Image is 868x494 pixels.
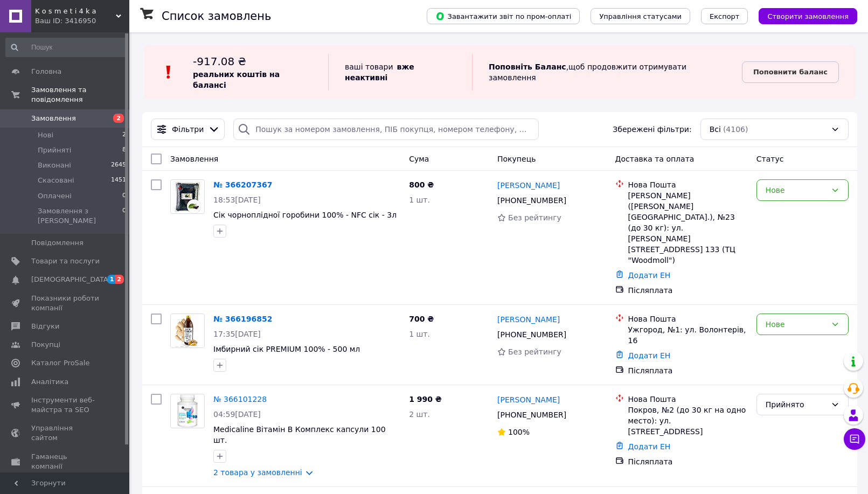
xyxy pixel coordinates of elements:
div: Післяплата [628,365,748,376]
span: -917.08 ₴ [193,55,246,68]
div: ваші товари [328,54,472,91]
span: Замовлення з [PERSON_NAME] [38,206,122,226]
span: Покупець [497,155,536,163]
span: Збережені фільтри: [613,124,691,135]
span: 2 шт. [409,410,430,419]
span: Товари та послуги [31,256,100,266]
span: 1451 [111,176,126,185]
span: Створити замовлення [767,12,849,20]
span: 800 ₴ [409,180,434,189]
span: Управління сайтом [31,423,100,443]
span: [PHONE_NUMBER] [497,410,566,419]
span: 2645 [111,161,126,170]
span: 100% [508,428,530,436]
span: Прийняті [38,145,71,155]
a: № 366196852 [213,315,272,323]
span: 0 [122,191,126,201]
span: K o s m e t i 4 k a [35,6,116,16]
a: Додати ЕН [628,351,671,360]
span: (4106) [723,125,748,134]
span: 17:35[DATE] [213,330,261,338]
span: [DEMOGRAPHIC_DATA] [31,275,111,284]
span: 700 ₴ [409,315,434,323]
b: Поповніть Баланс [489,62,566,71]
a: № 366207367 [213,180,272,189]
span: 1 990 ₴ [409,395,442,403]
a: Імбирний сік PREMIUM 100% - 500 мл [213,345,360,353]
span: Гаманець компанії [31,452,100,471]
span: Доставка та оплата [615,155,695,163]
div: Післяплата [628,456,748,467]
span: Каталог ProSale [31,358,89,368]
div: Ваш ID: 3416950 [35,16,129,26]
a: Додати ЕН [628,271,671,280]
button: Експорт [701,8,748,24]
span: 2 [113,114,124,123]
div: Нова Пошта [628,394,748,405]
button: Чат з покупцем [844,428,865,450]
a: Фото товару [170,314,205,348]
a: [PERSON_NAME] [497,314,560,325]
div: Нова Пошта [628,314,748,324]
button: Створити замовлення [759,8,857,24]
span: 18:53[DATE] [213,196,261,204]
a: Фото товару [170,394,205,428]
span: Фільтри [172,124,204,135]
a: Поповнити баланс [742,61,839,83]
span: 04:59[DATE] [213,410,261,419]
span: [PHONE_NUMBER] [497,330,566,339]
div: , щоб продовжити отримувати замовлення [472,54,742,91]
span: 2 [115,275,124,284]
span: Експорт [710,12,740,20]
div: Нове [766,184,827,196]
span: 0 [122,206,126,226]
span: 8 [122,145,126,155]
span: Відгуки [31,322,59,331]
h1: Список замовлень [162,10,271,23]
span: Замовлення [170,155,218,163]
div: Нове [766,318,827,330]
span: [PHONE_NUMBER] [497,196,566,205]
img: :exclamation: [161,64,177,80]
a: Фото товару [170,179,205,214]
a: Сік чорноплідної горобини 100% - NFC сік - 3л [213,211,397,219]
span: 2 [122,130,126,140]
a: Створити замовлення [748,11,857,20]
img: Фото товару [174,180,201,213]
span: 1 шт. [409,330,430,338]
span: Повідомлення [31,238,84,248]
a: 2 товара у замовленні [213,468,302,477]
span: 1 [107,275,116,284]
span: Статус [756,155,784,163]
div: Прийнято [766,399,827,410]
div: [PERSON_NAME] ([PERSON_NAME][GEOGRAPHIC_DATA].), №23 (до 30 кг): ул. [PERSON_NAME][STREET_ADDRESS... [628,190,748,266]
span: Аналітика [31,377,68,387]
a: Додати ЕН [628,442,671,451]
div: Післяплата [628,285,748,296]
span: Інструменти веб-майстра та SEO [31,395,100,415]
a: [PERSON_NAME] [497,180,560,191]
b: Поповнити баланс [753,68,828,76]
span: Скасовані [38,176,74,185]
input: Пошук за номером замовлення, ПІБ покупця, номером телефону, Email, номером накладної [233,119,539,140]
span: Оплачені [38,191,72,201]
input: Пошук [5,38,127,57]
img: Фото товару [171,315,204,347]
button: Завантажити звіт по пром-оплаті [427,8,580,24]
span: Без рейтингу [508,213,561,222]
a: [PERSON_NAME] [497,394,560,405]
span: Головна [31,67,61,76]
div: Ужгород, №1: ул. Волонтерів, 16 [628,324,748,346]
span: Cума [409,155,429,163]
img: Фото товару [177,394,197,428]
b: реальних коштів на балансі [193,70,280,89]
span: Замовлення та повідомлення [31,85,129,105]
a: Medicaline Вітамін B Комплекс капсули 100 шт. [213,425,386,444]
div: Нова Пошта [628,179,748,190]
a: № 366101228 [213,395,267,403]
span: Управління статусами [599,12,682,20]
span: Завантажити звіт по пром-оплаті [435,11,571,21]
